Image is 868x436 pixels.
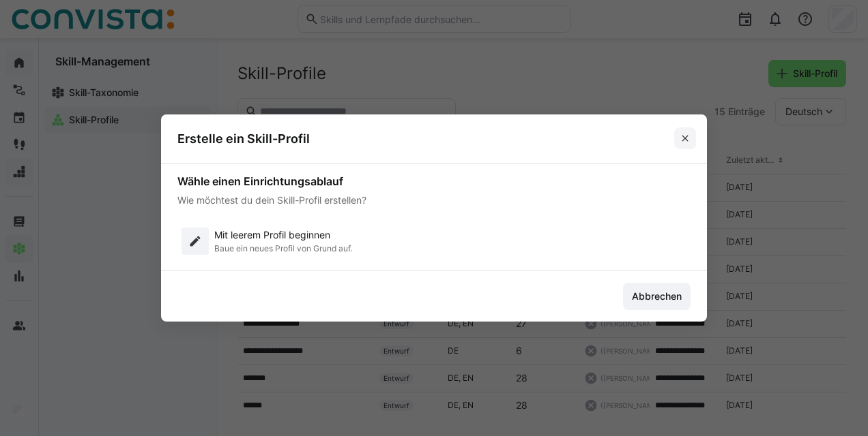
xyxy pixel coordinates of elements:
[623,283,691,310] button: Abbrechen
[177,174,691,188] h4: Wähle einen Einrichtungsablauf
[177,193,691,207] p: Wie möchtest du dein Skill-Profil erstellen?
[177,131,310,146] h3: Erstelle ein Skill-Profil
[214,228,352,242] p: Mit leerem Profil beginnen
[214,243,352,254] p: Baue ein neues Profil von Grund auf.
[630,290,684,303] span: Abbrechen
